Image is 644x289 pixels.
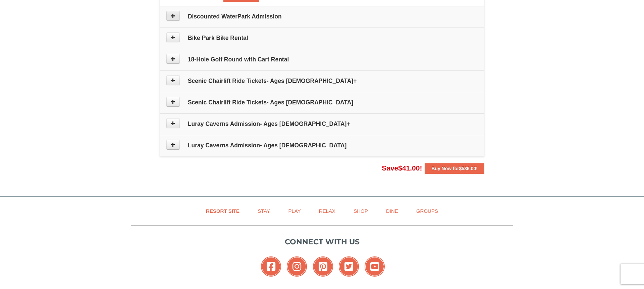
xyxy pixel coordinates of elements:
[408,203,446,219] a: Groups
[166,13,478,20] h4: Discounted WaterPark Admission
[398,164,420,172] span: $41.00
[382,164,422,172] span: Save !
[166,121,478,127] h4: Luray Caverns Admission- Ages [DEMOGRAPHIC_DATA]+
[166,142,478,149] h4: Luray Caverns Admission- Ages [DEMOGRAPHIC_DATA]
[166,35,478,41] h4: Bike Park Bike Rental
[166,99,478,106] h4: Scenic Chairlift Ride Tickets- Ages [DEMOGRAPHIC_DATA]
[131,236,513,247] p: Connect with us
[431,166,478,171] strong: Buy Now for !
[198,203,248,219] a: Resort Site
[425,163,484,174] button: Buy Now for$536.00!
[249,203,278,219] a: Stay
[280,203,309,219] a: Play
[311,203,344,219] a: Relax
[378,203,407,219] a: Dine
[166,56,478,63] h4: 18-Hole Golf Round with Cart Rental
[166,78,478,84] h4: Scenic Chairlift Ride Tickets- Ages [DEMOGRAPHIC_DATA]+
[345,203,376,219] a: Shop
[459,166,476,171] span: $536.00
